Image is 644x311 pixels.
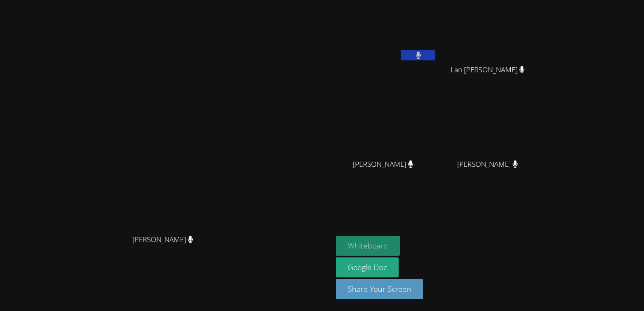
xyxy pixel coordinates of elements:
button: Share Your Screen [336,279,423,299]
span: [PERSON_NAME] [457,158,518,171]
span: [PERSON_NAME] [353,158,413,171]
button: Whiteboard [336,236,400,256]
a: Google Doc [336,257,399,277]
span: Lan [PERSON_NAME] [450,64,525,76]
span: [PERSON_NAME] [132,234,193,246]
